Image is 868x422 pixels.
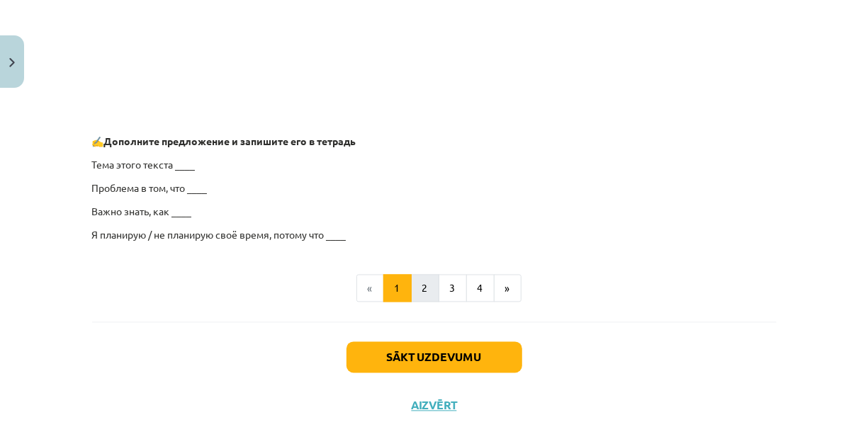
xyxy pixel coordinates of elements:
[439,275,467,303] button: 3
[92,181,777,196] p: Проблема в том, что ____
[9,58,15,67] img: icon-close-lesson-0947bae3869378f0d4975bcd49f059093ad1ed9edebbc8119c70593378902aed.svg
[411,275,439,303] button: 2
[92,275,777,303] nav: Page navigation example
[466,275,495,303] button: 4
[92,205,777,219] p: Важно знать, как ____
[407,399,461,413] button: Aizvērt
[346,342,522,373] button: Sākt uzdevumu
[383,275,412,303] button: 1
[104,135,356,148] strong: Дополните предложение и запишите его в тетрадь
[92,135,777,149] p: ✍️
[92,158,777,173] p: Тема этого текста ____
[92,228,777,243] p: Я планирую / не планирую своё время, потому что ____
[494,275,522,303] button: »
